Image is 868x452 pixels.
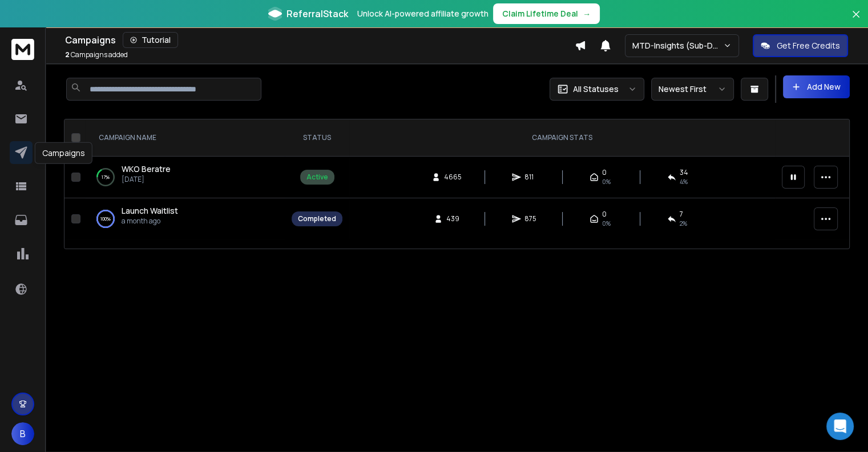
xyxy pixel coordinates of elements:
span: 7 [680,210,683,219]
span: WKO Beratre [122,163,171,174]
span: 2 % [680,219,687,228]
span: 811 [524,173,536,182]
button: B [11,422,34,445]
button: Add New [783,75,850,98]
p: 100 % [100,213,111,225]
span: 0% [602,219,611,228]
span: 875 [524,214,536,223]
p: Unlock AI-powered affiliate growth [357,8,488,19]
span: 0 [602,210,607,219]
span: 4 % [680,177,688,186]
th: CAMPAIGN STATS [349,119,775,157]
a: Launch Waitlist [122,205,178,217]
p: All Statuses [573,83,619,95]
span: 0 [602,168,607,177]
button: Get Free Credits [753,34,848,57]
button: Tutorial [123,32,178,48]
td: 100%Launch Waitlista month ago [85,198,285,240]
p: Campaigns added [65,50,128,59]
td: 17%WKO Beratre[DATE] [85,157,285,198]
div: Campaigns [35,142,92,164]
button: Newest First [651,78,734,101]
p: MTD-Insights (Sub-Domains) [632,40,723,51]
p: 17 % [102,171,110,183]
a: WKO Beratre [122,163,171,175]
span: 439 [446,214,459,223]
p: a month ago [122,217,178,226]
div: Open Intercom Messenger [826,413,854,440]
p: Get Free Credits [777,40,840,51]
span: → [583,8,591,19]
span: Launch Waitlist [122,205,178,216]
div: Completed [298,214,336,223]
div: Campaigns [65,32,575,48]
span: ReferralStack [286,7,348,21]
span: 2 [65,50,70,59]
button: Close banner [849,7,863,34]
p: [DATE] [122,175,171,184]
div: Active [306,173,328,182]
span: 0% [602,177,611,186]
span: 34 [680,168,688,177]
button: Claim Lifetime Deal→ [493,3,600,24]
th: CAMPAIGN NAME [85,119,285,157]
th: STATUS [285,119,349,157]
span: 4665 [444,173,462,182]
